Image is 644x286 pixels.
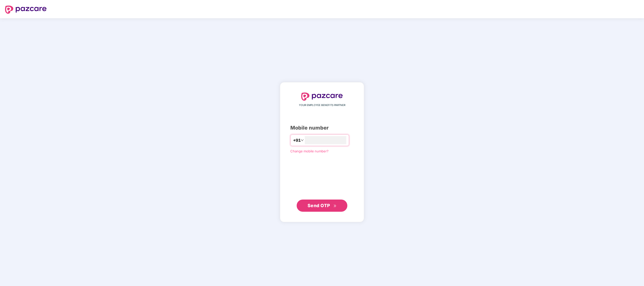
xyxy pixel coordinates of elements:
span: YOUR EMPLOYEE BENEFITS PARTNER [299,103,345,107]
span: +91 [293,137,301,144]
span: double-right [333,204,337,208]
img: logo [301,93,343,101]
button: Send OTPdouble-right [297,200,347,212]
span: down [301,139,304,142]
img: logo [5,6,47,14]
span: Send OTP [308,203,330,208]
a: Change mobile number? [290,149,329,153]
div: Mobile number [290,124,354,132]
